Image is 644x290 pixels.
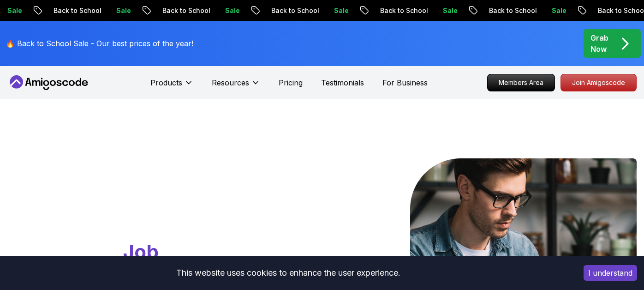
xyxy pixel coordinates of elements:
[123,240,159,263] span: Job
[212,77,260,96] button: Resources
[259,6,322,15] p: Back to School
[540,6,569,15] p: Sale
[561,74,637,91] a: Join Amigoscode
[590,32,608,54] p: Grab Now
[584,265,637,281] button: Accept cookies
[321,77,364,88] a: Testimonials
[104,6,134,15] p: Sale
[150,77,193,96] button: Products
[322,6,352,15] p: Sale
[382,77,428,88] a: For Business
[488,74,555,91] p: Members Area
[477,6,540,15] p: Back to School
[7,263,570,283] div: This website uses cookies to enhance the user experience.
[368,6,431,15] p: Back to School
[279,77,303,88] a: Pricing
[213,6,243,15] p: Sale
[487,74,555,91] a: Members Area
[150,77,182,88] p: Products
[212,77,249,88] p: Resources
[7,158,261,265] h1: Go From Learning to Hired: Master Java, Spring Boot & Cloud Skills That Get You the
[150,6,213,15] p: Back to School
[431,6,460,15] p: Sale
[561,74,636,91] p: Join Amigoscode
[42,6,104,15] p: Back to School
[6,38,193,49] p: 🔥 Back to School Sale - Our best prices of the year!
